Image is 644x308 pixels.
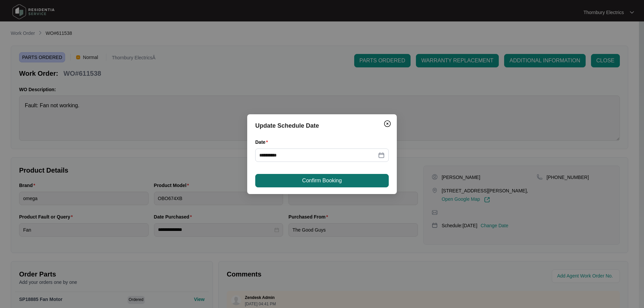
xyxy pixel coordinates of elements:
span: Confirm Booking [302,177,342,185]
label: Date [255,139,271,145]
input: Date [259,151,377,159]
button: Confirm Booking [255,174,389,187]
button: Close [382,118,393,129]
div: Update Schedule Date [255,121,389,130]
img: closeCircle [383,120,391,128]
